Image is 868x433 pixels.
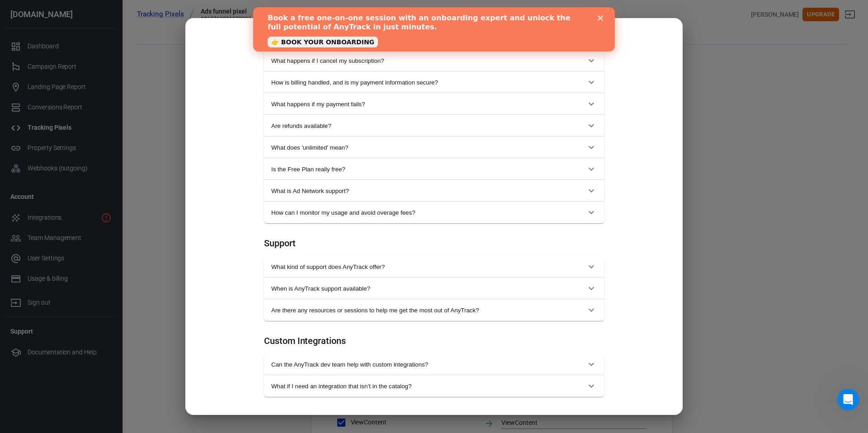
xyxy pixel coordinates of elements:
span: What does 'unlimited' mean? [271,144,586,151]
div: Close [344,8,354,14]
span: How is billing handled, and is my payment information secure? [271,79,586,86]
span: Is the Free Plan really free? [271,166,586,173]
button: When is AnyTrack support available? [264,278,604,299]
button: What happens if my payment fails? [264,93,604,115]
span: What is Ad Network support? [271,188,586,194]
span: Are refunds available? [271,122,586,129]
h4: Custom Integrations [264,335,604,346]
button: Are refunds available? [264,115,604,136]
button: What does 'unlimited' mean? [264,136,604,158]
span: What if I need an integration that isn’t in the catalog? [271,383,586,390]
iframe: Intercom live chat banner [253,7,615,52]
span: How can I monitor my usage and avoid overage fees? [271,209,586,216]
button: Are there any resources or sessions to help me get the most out of AnyTrack? [264,299,604,321]
button: What is Ad Network support? [264,180,604,202]
button: What kind of support does AnyTrack offer? [264,256,604,278]
button: How is billing handled, and is my payment information secure? [264,71,604,93]
span: What kind of support does AnyTrack offer? [271,264,586,270]
button: What if I need an integration that isn’t in the catalog? [264,375,604,397]
span: What happens if my payment fails? [271,101,586,108]
span: When is AnyTrack support available? [271,285,586,292]
button: Can the AnyTrack dev team help with custom integrations? [264,353,604,375]
span: Are there any resources or sessions to help me get the most out of AnyTrack? [271,307,586,314]
button: Is the Free Plan really free? [264,158,604,180]
button: How can I monitor my usage and avoid overage fees? [264,202,604,223]
button: What happens if I cancel my subscription? [264,50,604,71]
h4: Support [264,238,604,249]
iframe: Intercom live chat [837,389,859,410]
span: Can the AnyTrack dev team help with custom integrations? [271,361,586,368]
span: What happens if I cancel my subscription? [271,57,586,64]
